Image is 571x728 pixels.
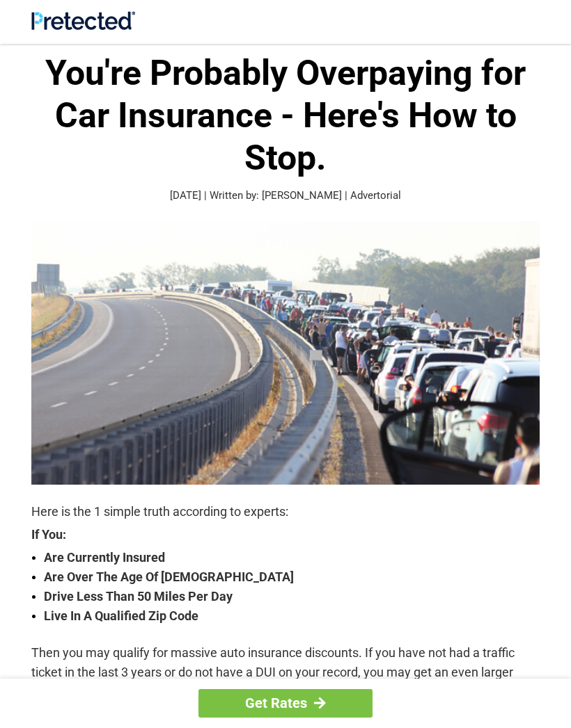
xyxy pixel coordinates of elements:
img: Site Logo [31,11,135,30]
p: Then you may qualify for massive auto insurance discounts. If you have not had a traffic ticket i... [31,643,540,702]
p: [DATE] | Written by: [PERSON_NAME] | Advertorial [31,188,540,204]
strong: Live In A Qualified Zip Code [44,606,540,626]
a: Site Logo [31,19,135,33]
a: Get Rates [198,689,373,718]
strong: Are Over The Age Of [DEMOGRAPHIC_DATA] [44,567,540,587]
p: Here is the 1 simple truth according to experts: [31,502,540,521]
strong: Drive Less Than 50 Miles Per Day [44,587,540,606]
h1: You're Probably Overpaying for Car Insurance - Here's How to Stop. [31,52,540,179]
strong: Are Currently Insured [44,548,540,567]
strong: If You: [31,528,540,541]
